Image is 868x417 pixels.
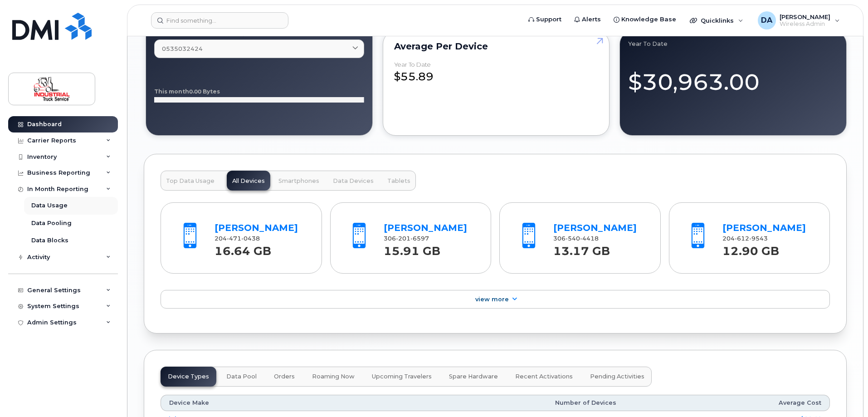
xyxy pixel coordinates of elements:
[628,40,838,47] div: Year to Date
[274,373,295,380] span: Orders
[749,235,768,242] span: 9543
[154,88,189,95] tspan: This month
[215,235,260,242] span: 204
[226,373,257,380] span: Data Pool
[410,235,429,242] span: 6597
[154,31,364,37] label: Business Accounts
[384,235,429,242] span: 306
[241,235,260,242] span: 0438
[722,239,779,258] strong: 12.90 GB
[553,239,610,258] strong: 13.17 GB
[566,235,580,242] span: 540
[722,235,768,242] span: 204
[580,235,599,242] span: 4418
[522,10,568,29] a: Support
[278,177,319,185] span: Smartphones
[475,296,509,303] span: View More
[162,44,203,53] span: 0535032424
[215,222,298,233] a: [PERSON_NAME]
[780,20,830,28] span: Wireless Admin
[553,222,637,233] a: [PERSON_NAME]
[722,222,806,233] a: [PERSON_NAME]
[515,373,573,380] span: Recent Activations
[582,15,601,24] span: Alerts
[761,15,772,26] span: DA
[161,171,220,191] button: Top Data Usage
[780,13,830,20] span: [PERSON_NAME]
[449,373,498,380] span: Spare Hardware
[701,17,734,24] span: Quicklinks
[387,177,410,185] span: Tablets
[154,39,364,58] a: 0535032424
[273,171,325,191] button: Smartphones
[621,15,676,24] span: Knowledge Base
[189,88,220,95] tspan: 0.00 Bytes
[382,171,416,191] button: Tablets
[356,395,624,411] th: Number of Devices
[683,11,750,29] div: Quicklinks
[161,290,830,309] a: View More
[312,373,355,380] span: Roaming Now
[553,235,599,242] span: 306
[396,235,410,242] span: 201
[384,222,467,233] a: [PERSON_NAME]
[215,239,271,258] strong: 16.64 GB
[624,395,830,411] th: Average Cost
[536,15,561,24] span: Support
[590,373,644,380] span: Pending Activities
[327,171,379,191] button: Data Devices
[735,235,749,242] span: 612
[394,43,599,50] div: Average per Device
[384,239,440,258] strong: 15.91 GB
[751,11,846,29] div: Dale Allan
[394,61,431,68] div: Year to Date
[227,235,241,242] span: 471
[333,177,374,185] span: Data Devices
[628,59,838,98] div: $30,963.00
[607,10,683,29] a: Knowledge Base
[372,373,432,380] span: Upcoming Travelers
[166,177,215,185] span: Top Data Usage
[394,61,599,85] div: $55.89
[161,395,356,411] th: Device Make
[568,10,607,29] a: Alerts
[151,12,288,29] input: Find something...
